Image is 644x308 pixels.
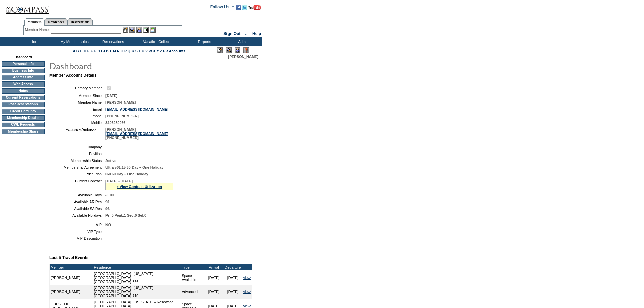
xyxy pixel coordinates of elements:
a: M [113,49,116,53]
span: :: [245,31,248,36]
td: [DATE] [223,270,242,285]
a: view [243,290,251,294]
td: Follow Us :: [210,4,234,12]
td: Vacation Collection [132,37,184,46]
td: Departure [223,264,242,270]
td: Advanced [181,285,205,299]
span: -1.00 [105,193,114,197]
td: Mobile: [52,121,103,125]
td: Membership Share [2,129,45,134]
td: Available Days: [52,193,103,197]
td: VIP Description: [52,236,103,240]
td: Residence [93,264,181,270]
a: [EMAIL_ADDRESS][DOMAIN_NAME] [105,107,168,111]
a: C [80,49,82,53]
td: Primary Member: [52,85,103,91]
a: I [101,49,102,53]
b: Member Account Details [49,73,97,78]
a: A [73,49,75,53]
td: Member Name: [52,100,103,104]
td: Member Since: [52,94,103,98]
td: Membership Agreement: [52,165,103,169]
a: L [110,49,112,53]
img: b_edit.gif [123,27,128,33]
td: Price Plan: [52,172,103,176]
span: [PERSON_NAME] [105,100,136,104]
td: [DATE] [205,285,223,299]
span: [DATE] - [DATE] [105,179,133,183]
td: Company: [52,145,103,149]
img: Follow us on Twitter [242,5,247,10]
img: View [129,27,135,33]
td: Email: [52,107,103,111]
td: Membership Details [2,115,45,121]
td: Available AR Res: [52,200,103,204]
td: Notes [2,88,45,94]
td: Available Holidays: [52,213,103,217]
a: R [132,49,134,53]
td: Current Contract: [52,179,103,190]
span: 96 [105,207,110,211]
td: Personal Info [2,61,45,67]
td: Space Available [181,270,205,285]
td: Arrival [205,264,223,270]
span: 91 [105,200,110,204]
td: Credit Card Info [2,109,45,114]
td: Home [15,37,54,46]
img: pgTtlDashboard.gif [49,59,184,72]
a: P [124,49,127,53]
td: Past Reservations [2,102,45,107]
span: 3105280966 [105,121,125,125]
td: Address Info [2,75,45,80]
span: Ultra v01.15 60 Day – One Holiday [105,165,163,169]
a: Sign Out [223,31,240,36]
a: K [106,49,109,53]
span: 0-0 60 Day – One Holiday [105,172,148,176]
div: Member Name: [25,27,51,33]
a: B [76,49,79,53]
img: Reservations [143,27,149,33]
a: D [84,49,86,53]
td: Type [181,264,205,270]
td: Business Info [2,68,45,73]
a: O [121,49,123,53]
a: Follow us on Twitter [242,7,247,11]
td: Web Access [2,81,45,87]
a: ER Accounts [163,49,185,53]
a: S [135,49,138,53]
img: Impersonate [235,47,240,53]
a: Subscribe to our YouTube Channel [248,7,261,11]
span: [PERSON_NAME] [228,55,258,59]
a: U [142,49,144,53]
a: Z [160,49,162,53]
td: [GEOGRAPHIC_DATA], [US_STATE] - [GEOGRAPHIC_DATA] [GEOGRAPHIC_DATA] 710 [93,285,181,299]
a: » View Contract Utilization [117,185,162,189]
span: [PERSON_NAME] [PHONE_NUMBER] [105,127,168,140]
span: Pri:0 Peak:1 Sec:0 Sel:0 [105,213,146,217]
td: [DATE] [205,270,223,285]
img: Subscribe to our YouTube Channel [248,5,261,10]
a: [EMAIL_ADDRESS][DOMAIN_NAME] [105,132,168,136]
a: Q [128,49,130,53]
td: Admin [223,37,262,46]
a: Become our fan on Facebook [236,7,241,11]
td: Reservations [93,37,132,46]
td: Membership Status: [52,159,103,163]
td: VIP Type: [52,230,103,234]
b: Last 5 Travel Events [49,255,88,260]
td: Exclusive Ambassador: [52,127,103,140]
td: [PERSON_NAME] [50,285,93,299]
img: Log Concern/Member Elevation [243,47,249,53]
img: Impersonate [136,27,142,33]
td: Member [50,264,93,270]
img: Become our fan on Facebook [236,5,241,10]
span: [DATE] [105,94,117,98]
td: VIP: [52,223,103,227]
a: T [139,49,141,53]
a: V [145,49,148,53]
a: E [87,49,90,53]
td: Position: [52,152,103,156]
td: Reports [184,37,223,46]
a: G [94,49,96,53]
td: [GEOGRAPHIC_DATA], [US_STATE] - [GEOGRAPHIC_DATA] [GEOGRAPHIC_DATA] 366 [93,270,181,285]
